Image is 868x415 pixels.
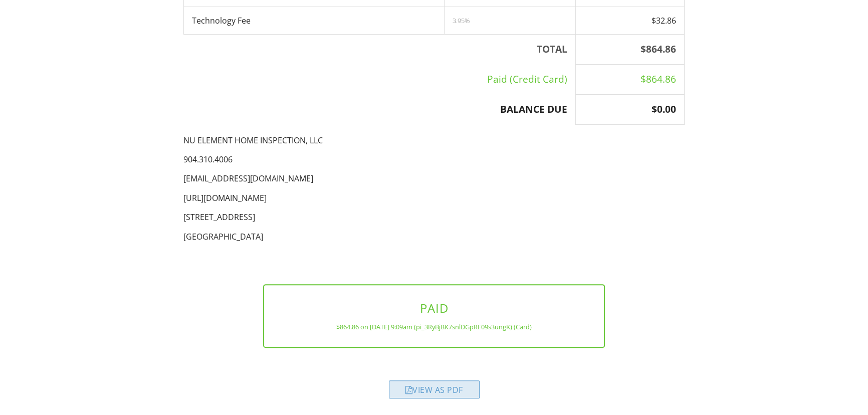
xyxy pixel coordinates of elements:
div: $864.86 on [DATE] 9:09am (pi_3RyBjBK7snlDGpRF09s3ungK) (Card) [280,323,588,331]
td: Technology Fee [184,7,445,34]
h3: PAID [280,301,588,315]
th: $0.00 [575,94,684,124]
p: [STREET_ADDRESS] [183,212,685,223]
a: View as PDF [389,387,480,398]
th: BALANCE DUE [184,94,576,124]
th: TOTAL [184,35,576,65]
p: 904.310.4006 [183,154,685,165]
th: $864.86 [575,35,684,65]
p: [URL][DOMAIN_NAME] [183,192,685,203]
div: View as PDF [389,380,480,398]
p: NU ELEMENT HOME INSPECTION, LLC [183,135,685,146]
td: Paid (Credit Card) [184,64,576,94]
td: $32.86 [575,7,684,34]
div: 3.95% [453,17,567,25]
p: [GEOGRAPHIC_DATA] [183,231,685,242]
p: [EMAIL_ADDRESS][DOMAIN_NAME] [183,173,685,184]
td: $864.86 [575,64,684,94]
